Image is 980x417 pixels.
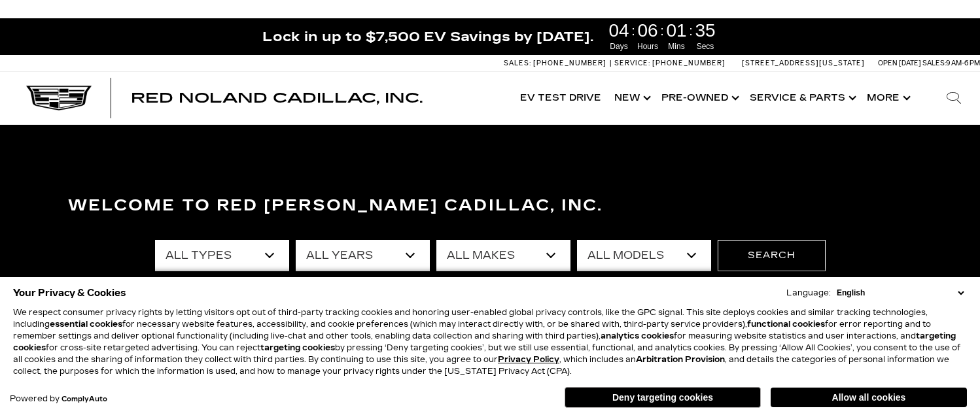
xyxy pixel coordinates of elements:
img: Cadillac Dark Logo with Cadillac White Text [26,86,92,110]
button: More [860,72,915,124]
select: Filter by type [155,240,289,271]
span: 06 [635,22,660,40]
strong: functional cookies [747,320,825,329]
a: Red Noland Cadillac, Inc. [131,92,423,105]
strong: targeting cookies [260,343,335,352]
a: Service: [PHONE_NUMBER] [610,59,729,67]
a: Pre-Owned [655,72,743,124]
strong: essential cookies [50,320,122,329]
button: Search [718,240,826,271]
span: Open [DATE] [878,59,921,67]
a: Close [958,25,973,41]
a: Privacy Policy [498,355,559,364]
span: Days [606,41,631,52]
span: Sales: [504,59,531,67]
strong: analytics cookies [601,331,674,341]
button: Deny targeting cookies [565,387,761,408]
span: Lock in up to $7,500 EV Savings by [DATE]. [262,28,593,45]
span: 01 [664,22,689,40]
span: [PHONE_NUMBER] [652,59,726,67]
span: : [631,21,635,41]
a: EV Test Drive [514,72,608,124]
a: [STREET_ADDRESS][US_STATE] [742,59,865,67]
span: 9 AM-6 PM [946,59,980,67]
span: Secs [693,41,718,52]
p: We respect consumer privacy rights by letting visitors opt out of third-party tracking cookies an... [13,307,967,377]
select: Filter by model [577,240,711,271]
button: Allow all cookies [771,388,967,407]
span: Sales: [922,59,946,67]
select: Language Select [833,287,967,299]
div: Powered by [10,395,107,403]
span: [PHONE_NUMBER] [533,59,606,67]
span: 04 [606,22,631,40]
span: Mins [664,41,689,52]
span: 35 [693,22,718,40]
span: : [660,21,664,41]
a: ComplyAuto [61,395,107,403]
span: Service: [614,59,650,67]
a: New [608,72,655,124]
span: Your Privacy & Cookies [13,284,126,302]
h3: Welcome to Red [PERSON_NAME] Cadillac, Inc. [68,193,912,219]
a: Service & Parts [743,72,860,124]
span: : [689,21,693,41]
strong: Arbitration Provision [636,355,725,364]
div: Language: [786,289,831,297]
a: Sales: [PHONE_NUMBER] [504,59,610,67]
span: Hours [635,41,660,52]
select: Filter by year [296,240,430,271]
select: Filter by make [436,240,570,271]
span: Red Noland Cadillac, Inc. [131,90,423,106]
